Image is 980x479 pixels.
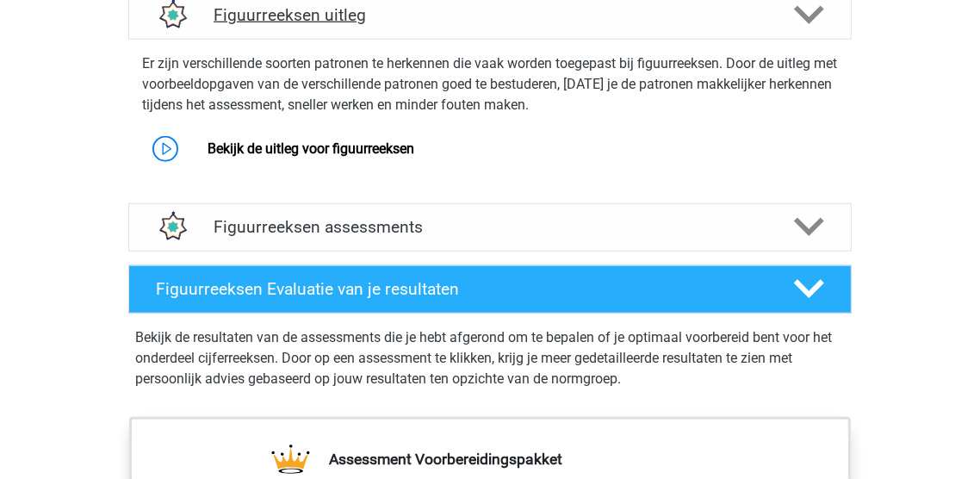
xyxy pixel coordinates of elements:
[156,279,766,299] h4: Figuurreeksen Evaluatie van je resultaten
[214,5,766,25] h4: Figuurreeksen uitleg
[214,217,766,237] h4: Figuurreeksen assessments
[135,327,845,389] p: Bekijk de resultaten van de assessments die je hebt afgerond om te bepalen of je optimaal voorber...
[208,140,414,157] a: Bekijk de uitleg voor figuurreeksen
[121,265,859,314] a: Figuurreeksen Evaluatie van je resultaten
[150,205,194,249] img: figuurreeksen assessments
[142,53,838,115] p: Er zijn verschillende soorten patronen te herkennen die vaak worden toegepast bij figuurreeksen. ...
[121,203,859,252] a: assessments Figuurreeksen assessments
